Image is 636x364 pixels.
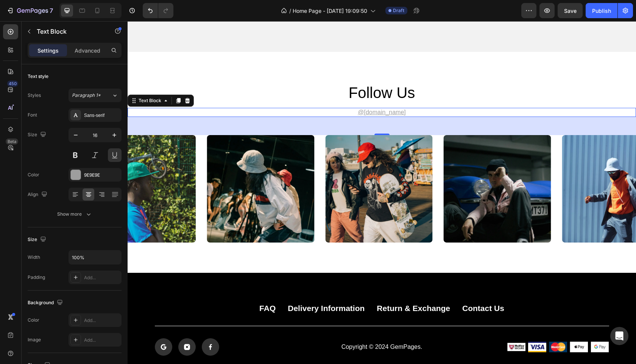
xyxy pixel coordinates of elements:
[28,190,49,200] div: Align
[180,322,328,330] p: Copyright © 2024 GemPages.
[79,114,187,221] img: gempages_575719146105340867-06de83db-9a00-4994-9de1-76437de6b7a8.webp
[442,320,460,331] img: gempages_575719146105340867-cdbf220e-17ba-4a63-9a6f-b6fa9a078faa.webp
[28,92,41,99] div: Styles
[57,210,92,218] div: Show more
[586,3,617,18] button: Publish
[69,250,121,264] input: Auto
[401,320,419,331] img: gempages_575719146105340867-dd0c4959-1255-4923-bfb0-d51426720e44.webp
[37,27,101,36] p: Text Block
[28,130,48,140] div: Size
[435,114,542,221] img: gempages_575719146105340867-60986f00-c918-4428-ae9d-8b0225197f84.webp
[143,3,173,18] div: Undo/Redo
[28,254,40,261] div: Width
[7,81,18,87] div: 450
[84,317,120,324] div: Add...
[421,320,440,331] img: gempages_575719146105340867-d9e97d7a-d28d-48b0-aa3f-5797b2c85fdc.webp
[84,337,120,344] div: Add...
[249,282,323,292] a: Return & Exchange
[28,235,48,245] div: Size
[564,8,577,14] span: Save
[28,171,39,178] div: Color
[28,274,45,281] div: Padding
[50,6,53,15] p: 7
[9,76,35,83] div: Text Block
[198,114,305,221] img: gempages_575719146105340867-1a6a583d-cb72-483f-97a2-46fccf411a96.webp
[132,282,148,292] a: FAQ
[28,298,64,308] div: Background
[84,274,120,281] div: Add...
[558,3,583,18] button: Save
[316,114,424,221] img: gempages_575719146105340867-59de3cf2-0ab7-4724-b64d-ca53be9dc7c8.webp
[230,88,278,94] a: @[DOMAIN_NAME]
[592,7,611,15] div: Publish
[37,47,59,54] p: Settings
[463,320,481,331] img: gempages_575719146105340867-f9dfbd46-2438-4675-8fd5-0723f8319772.webp
[3,3,56,18] button: 7
[6,138,18,145] div: Beta
[84,172,120,179] div: 9E9E9E
[72,92,101,99] span: Paragraph 1*
[28,317,39,324] div: Color
[69,89,122,102] button: Paragraph 1*
[128,21,636,364] iframe: Design area
[160,282,237,292] a: Delivery Information
[28,336,41,343] div: Image
[380,320,398,331] img: gempages_575719146105340867-9ebbdebc-0234-4e1a-8d63-ee3888a5f603.webp
[75,47,100,54] p: Advanced
[610,327,628,345] div: Open Intercom Messenger
[289,7,291,15] span: /
[84,112,120,119] div: Sans-serif
[28,73,48,80] div: Text style
[28,207,122,221] button: Show more
[293,7,367,15] span: Home Page - [DATE] 19:09:50
[28,112,37,118] div: Font
[393,7,404,14] span: Draft
[335,282,377,292] a: Contact Us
